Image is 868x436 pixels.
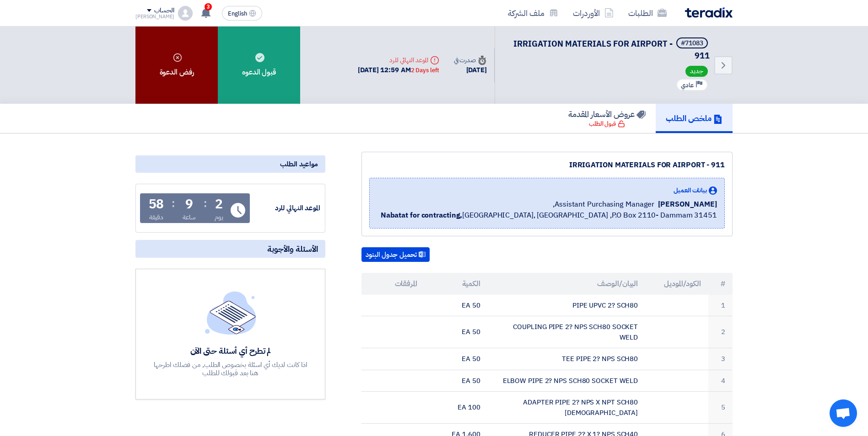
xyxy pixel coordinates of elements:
td: 5 [708,392,733,424]
h5: عروض الأسعار المقدمة [568,109,646,119]
td: 50 EA [425,370,488,392]
th: المرفقات [361,273,425,295]
td: 4 [708,370,733,392]
img: empty_state_list.svg [205,291,256,334]
th: البيان/الوصف [488,273,646,295]
td: 50 EA [425,348,488,370]
div: [PERSON_NAME] [135,14,174,19]
td: COUPLING PIPE 2? NPS SCH80 SOCKET WELD [488,316,646,348]
div: قبول الطلب [589,119,625,128]
div: مواعيد الطلب [135,155,325,173]
div: : [172,195,175,212]
td: TEE PIPE 2? NPS SCH80 [488,348,646,370]
div: لم تطرح أي أسئلة حتى الآن [153,346,308,356]
div: الموعد النهائي للرد [358,55,439,65]
h5: IRRIGATION MATERIALS FOR AIRPORT - 911 [506,37,710,61]
div: : [204,195,207,212]
td: 2 [708,316,733,348]
div: رفض الدعوة [135,27,218,104]
span: بيانات العميل [674,186,707,195]
div: 9 [185,198,193,211]
button: تحميل جدول البنود [361,247,430,262]
a: ملخص الطلب [656,104,733,133]
div: ساعة [183,213,196,222]
span: IRRIGATION MATERIALS FOR AIRPORT - 911 [513,37,710,62]
span: [PERSON_NAME] [658,199,717,210]
span: Assistant Purchasing Manager, [553,199,654,210]
td: 50 EA [425,316,488,348]
span: [GEOGRAPHIC_DATA], [GEOGRAPHIC_DATA] ,P.O Box 2110- Dammam 31451 [381,210,717,221]
div: اذا كانت لديك أي اسئلة بخصوص الطلب, من فضلك اطرحها هنا بعد قبولك للطلب [153,361,308,377]
div: الحساب [154,7,174,15]
td: 1 [708,295,733,316]
div: 2 Days left [411,66,439,75]
div: #71083 [681,40,703,47]
div: دقيقة [149,213,163,222]
a: الأوردرات [566,2,621,24]
span: English [228,11,247,17]
div: IRRIGATION MATERIALS FOR AIRPORT - 911 [369,160,725,170]
h5: ملخص الطلب [666,113,722,123]
div: 2 [215,198,223,211]
span: الأسئلة والأجوبة [267,244,318,254]
th: الكمية [425,273,488,295]
div: [DATE] 12:59 AM [358,65,439,75]
div: صدرت في [454,55,487,65]
div: 58 [149,198,164,211]
span: عادي [681,81,694,90]
span: 3 [205,3,212,11]
a: Open chat [830,399,857,427]
td: 50 EA [425,295,488,316]
a: ملف الشركة [501,2,566,24]
span: جديد [685,66,708,77]
th: الكود/الموديل [645,273,708,295]
td: 100 EA [425,392,488,424]
div: يوم [215,213,223,222]
td: 3 [708,348,733,370]
td: PIPE UPVC 2? SCH80 [488,295,646,316]
td: ADAPTER PIPE 2? NPS X NPT SCH80 [DEMOGRAPHIC_DATA] [488,392,646,424]
a: عروض الأسعار المقدمة قبول الطلب [558,104,656,133]
button: English [222,6,262,21]
img: Teradix logo [685,7,733,18]
th: # [708,273,733,295]
td: ELBOW PIPE 2? NPS SCH80 SOCKET WELD [488,370,646,392]
a: الطلبات [621,2,674,24]
div: قبول الدعوه [218,27,300,104]
b: Nabatat for contracting, [381,210,463,221]
div: الموعد النهائي للرد [252,203,320,213]
div: [DATE] [454,65,487,75]
img: profile_test.png [178,6,193,21]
